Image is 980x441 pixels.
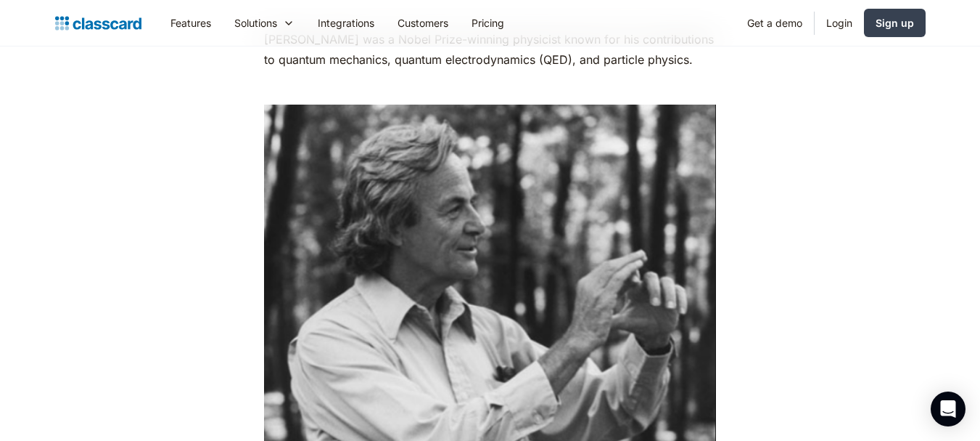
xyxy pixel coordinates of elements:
p: [PERSON_NAME] was a Nobel Prize-winning physicist known for his contributions to quantum mechanic... [264,29,716,70]
a: Customers [386,7,460,39]
div: Open Intercom Messenger [931,392,965,426]
div: Solutions [234,15,277,31]
a: Get a demo [736,7,814,39]
a: home [55,13,141,33]
a: Login [815,7,864,39]
a: Sign up [864,9,926,37]
div: Solutions [223,7,306,39]
a: Features [159,7,223,39]
p: ‍ [264,77,716,97]
a: Integrations [306,7,386,39]
a: Pricing [460,7,516,39]
div: Sign up [876,15,914,31]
